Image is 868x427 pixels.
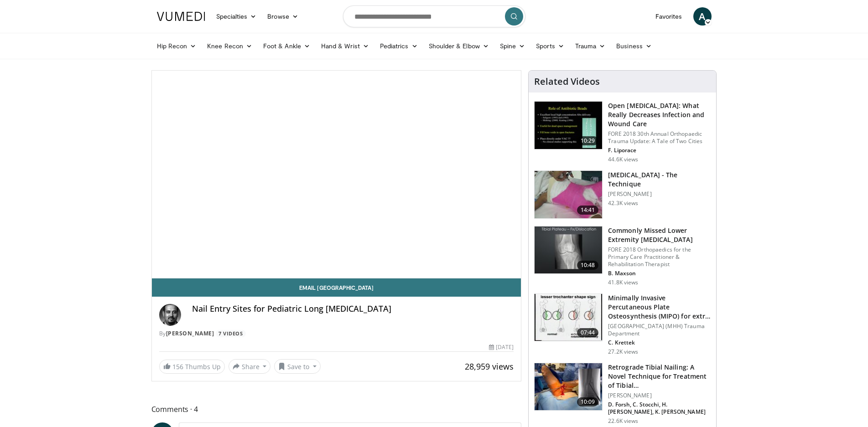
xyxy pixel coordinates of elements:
p: [GEOGRAPHIC_DATA] (MHH) Trauma Department [608,323,711,337]
p: FORE 2018 30th Annual Orthopaedic Trauma Update: A Tale of Two Cities [608,130,711,145]
p: 22.6K views [608,417,638,425]
a: Email [GEOGRAPHIC_DATA] [152,278,521,297]
a: 10:48 Commonly Missed Lower Extremity [MEDICAL_DATA] FORE 2018 Orthopaedics for the Primary Care ... [534,226,711,286]
span: 07:44 [577,328,599,337]
a: A [693,7,712,26]
span: 10:48 [577,261,599,270]
img: 0174d745-da45-4837-8f39-0b59b9618850.150x105_q85_crop-smart_upscale.jpg [535,363,602,411]
h3: [MEDICAL_DATA] - The Technique [608,170,711,189]
div: By [159,329,514,338]
a: 10:29 Open [MEDICAL_DATA]: What Really Decreases Infection and Wound Care FORE 2018 30th Annual O... [534,101,711,163]
span: 156 [172,362,183,371]
a: Foot & Ankle [258,37,316,55]
p: C. Krettek [608,339,711,346]
a: Hand & Wrist [316,37,374,55]
h3: Commonly Missed Lower Extremity [MEDICAL_DATA] [608,226,711,244]
span: 10:29 [577,136,599,145]
a: Favorites [650,7,688,26]
p: [PERSON_NAME] [608,190,711,198]
a: 10:09 Retrograde Tibial Nailing: A Novel Technique for Treatment of Tibial… [PERSON_NAME] D. Fors... [534,363,711,425]
h4: Nail Entry Sites for Pediatric Long [MEDICAL_DATA] [192,304,514,314]
span: 10:09 [577,397,599,406]
a: Pediatrics [374,37,423,55]
a: Knee Recon [202,37,258,55]
a: Trauma [570,37,611,55]
p: D. Forsh, C. Stocchi, H. [PERSON_NAME], K. [PERSON_NAME] [608,401,711,416]
div: [DATE] [489,343,514,351]
p: 27.2K views [608,348,638,355]
a: 14:41 [MEDICAL_DATA] - The Technique [PERSON_NAME] 42.3K views [534,170,711,219]
video-js: Video Player [152,71,521,278]
a: 7 Videos [216,330,246,338]
button: Save to [274,359,321,374]
p: 41.8K views [608,279,638,286]
p: [PERSON_NAME] [608,392,711,399]
p: F. Liporace [608,147,711,154]
a: [PERSON_NAME] [166,329,214,337]
h4: Related Videos [534,76,600,87]
span: 14:41 [577,206,599,215]
a: Sports [530,37,570,55]
a: 156 Thumbs Up [159,360,225,374]
input: Search topics, interventions [343,5,525,27]
span: Comments 4 [151,403,522,415]
a: Browse [262,7,304,26]
h3: Open [MEDICAL_DATA]: What Really Decreases Infection and Wound Care [608,101,711,129]
a: Hip Recon [151,37,202,55]
a: Specialties [211,7,262,26]
img: 316645_0003_1.png.150x105_q85_crop-smart_upscale.jpg [535,171,602,218]
p: 42.3K views [608,200,638,207]
p: FORE 2018 Orthopaedics for the Primary Care Practitioner & Rehabilitation Therapist [608,246,711,268]
a: Business [611,37,657,55]
img: fylOjp5pkC-GA4Zn4xMDoxOjBrO-I4W8_9.150x105_q85_crop-smart_upscale.jpg [535,294,602,341]
img: 4aa379b6-386c-4fb5-93ee-de5617843a87.150x105_q85_crop-smart_upscale.jpg [535,226,602,274]
img: VuMedi Logo [157,12,205,21]
p: B. Maxson [608,270,711,277]
a: 07:44 Minimally Invasive Percutaneous Plate Osteosynthesis (MIPO) for extr… [GEOGRAPHIC_DATA] (MH... [534,293,711,355]
button: Share [229,359,271,374]
a: Spine [494,37,530,55]
h3: Minimally Invasive Percutaneous Plate Osteosynthesis (MIPO) for extr… [608,293,711,321]
img: Avatar [159,304,181,326]
img: ded7be61-cdd8-40fc-98a3-de551fea390e.150x105_q85_crop-smart_upscale.jpg [535,102,602,149]
p: 44.6K views [608,156,638,163]
span: 28,959 views [465,361,514,372]
h3: Retrograde Tibial Nailing: A Novel Technique for Treatment of Tibial… [608,363,711,390]
a: Shoulder & Elbow [423,37,494,55]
